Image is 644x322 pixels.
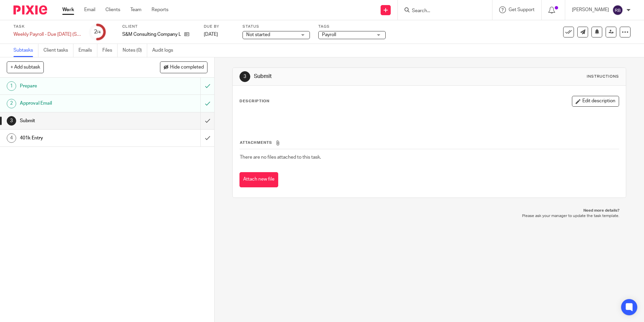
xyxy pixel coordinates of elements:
span: There are no files attached to this task. [240,155,321,160]
h1: Submit [20,116,136,126]
a: Audit logs [152,44,178,57]
button: + Add subtask [7,61,44,73]
h1: Prepare [20,81,136,91]
a: Work [62,6,74,13]
a: Emails [78,44,97,57]
h1: 401k Entry [20,133,136,143]
a: Clients [105,6,120,13]
span: Not started [246,32,270,37]
input: Search [411,8,472,14]
label: Status [243,24,310,29]
button: Hide completed [160,61,207,73]
a: Notes (0) [123,44,147,57]
div: Instructions [587,74,619,79]
a: Files [102,44,118,57]
div: Weekly Payroll - Due Wednesday (S&amp;M) [13,31,81,38]
p: S&M Consulting Company LLC [122,31,181,38]
div: 2 [7,99,16,108]
span: [DATE] [204,32,218,37]
div: 3 [7,116,16,126]
a: Team [130,6,141,13]
p: Please ask your manager to update the task template. [239,213,619,219]
div: Weekly Payroll - Due [DATE] (S&M) [13,31,81,38]
img: svg%3E [612,5,623,16]
p: Description [239,99,269,104]
button: Edit description [572,96,619,107]
small: /4 [97,30,101,34]
span: Payroll [322,32,336,37]
label: Task [13,24,81,29]
div: 3 [239,71,250,82]
div: 4 [7,133,16,143]
img: Pixie [13,5,47,15]
label: Due by [204,24,234,29]
a: Reports [152,6,168,13]
span: Hide completed [170,65,204,70]
a: Email [84,6,95,13]
a: Client tasks [43,44,73,57]
p: [PERSON_NAME] [572,6,609,13]
h1: Approval Email [20,98,136,108]
div: 2 [94,28,101,36]
label: Tags [318,24,386,29]
span: Get Support [509,7,535,12]
label: Client [122,24,195,29]
p: Need more details? [239,208,619,213]
button: Attach new file [239,172,278,187]
div: 1 [7,81,16,91]
a: Subtasks [13,44,38,57]
span: Attachments [240,141,272,144]
h1: Submit [254,73,444,80]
